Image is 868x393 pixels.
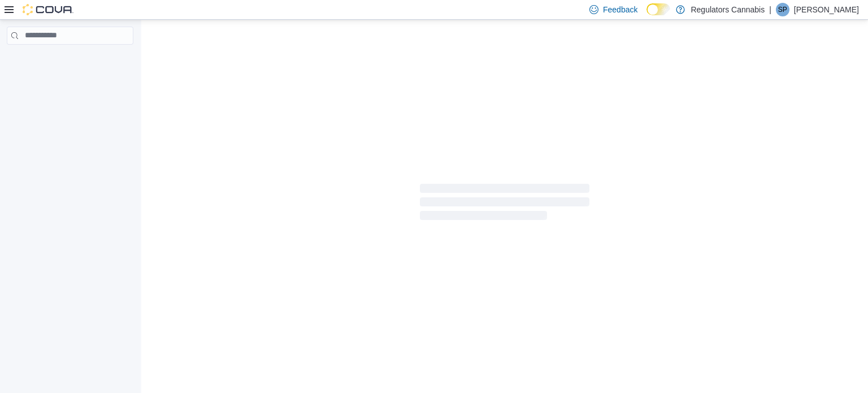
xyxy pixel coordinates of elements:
p: [PERSON_NAME] [794,3,859,16]
p: | [769,3,771,16]
span: SP [778,3,787,16]
span: Loading [420,186,589,222]
nav: Complex example [7,47,133,74]
div: Sarah Pentz [776,3,789,16]
img: Cova [23,4,73,15]
p: Regulators Cannabis [691,3,765,16]
span: Feedback [603,4,637,15]
input: Dark Mode [646,3,670,15]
